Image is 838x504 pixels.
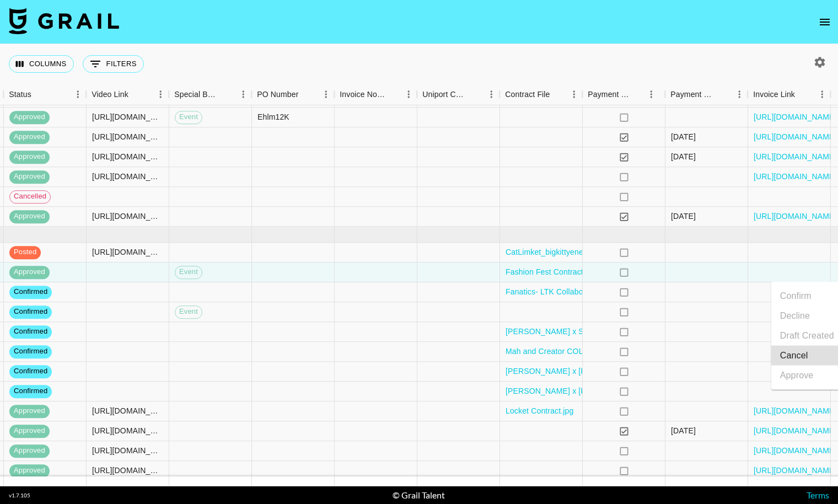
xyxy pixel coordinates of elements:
span: approved [9,171,50,182]
button: Sort [550,87,566,102]
span: approved [9,426,50,436]
div: Contract File [505,84,550,105]
button: Sort [631,87,646,102]
div: https://www.tiktok.com/@bigkittyenergy/video/7559634640672247054?_r=1&_t=ZT-90REYW3VNOg [92,247,163,258]
button: Menu [643,86,659,103]
span: approved [9,406,50,416]
button: Menu [152,86,169,103]
button: Sort [716,87,731,102]
div: 10/6/2025 [671,211,696,222]
button: Sort [468,87,483,102]
button: Select columns [9,55,74,73]
span: Event [175,307,202,317]
a: [PERSON_NAME] x [PERSON_NAME] Contract.docx [506,386,694,397]
div: Payment Sent Date [670,84,716,105]
button: Menu [566,86,582,103]
span: approved [9,267,50,277]
img: Grail Talent [9,8,119,34]
button: Menu [318,86,334,103]
div: PO Number [251,84,334,105]
span: confirmed [9,307,52,317]
div: https://www.tiktok.com/@elainabaughh/video/7552995842513243447?is_from_webapp=1&sender_device=pc&... [92,211,163,222]
div: Uniport Contact Email [417,84,499,105]
div: https://www.tiktok.com/@elainabaughh/video/7558332548619832589?lang=en [92,426,163,437]
a: Mah and Creator COLLABORATION AGREEMENT.pdf [506,346,697,357]
button: Menu [731,86,748,103]
div: 10/10/2025 [671,426,696,437]
button: Sort [299,87,314,102]
div: https://www.tiktok.com/@emmalipkkin/video/7558555088004893965?is_from_webapp=1&sender_device=pc&w... [92,406,163,417]
a: [PERSON_NAME] x Slip Collaboration - October Creator Agreement.pdf [506,326,758,337]
button: Sort [128,87,144,102]
div: Invoice Notes [340,84,385,105]
div: https://www.tiktok.com/@bigkittyenergy/video/7549197509285973262 [92,152,163,163]
a: [URL][DOMAIN_NAME] [754,426,837,437]
span: approved [9,152,50,162]
a: [URL][DOMAIN_NAME] [754,211,837,222]
div: Uniport Contact Email [422,84,468,105]
a: [PERSON_NAME] x [PERSON_NAME] Contract.docx [506,366,694,377]
a: [URL][DOMAIN_NAME] [754,112,837,123]
div: https://www.tiktok.com/@bigkittyenergy/video/7553345874403839287?is_from_webapp=1&sender_device=p... [92,112,163,123]
a: [URL][DOMAIN_NAME] [754,446,837,457]
button: Sort [31,87,47,102]
button: Sort [219,87,235,102]
div: Contract File [499,84,582,105]
span: Event [175,267,202,277]
button: Menu [235,86,251,103]
div: https://www.tiktok.com/@elainabaughh/video/7553765933987269901?is_from_webapp=1&sender_device=pc&... [92,171,163,183]
span: approved [9,132,50,142]
button: open drawer [814,11,836,33]
a: Fanatics- LTK Collaboration.pdf [506,287,616,298]
button: Menu [483,86,499,103]
button: Menu [814,86,830,103]
span: confirmed [9,366,52,377]
div: Video Link [92,84,128,105]
span: confirmed [9,346,52,357]
div: Invoice Link [748,84,830,105]
div: Invoice Notes [334,84,417,105]
a: Fashion Fest Contract.pdf [506,267,597,278]
span: approved [9,112,50,122]
span: confirmed [9,287,52,297]
div: Special Booking Type [169,84,251,105]
a: [URL][DOMAIN_NAME] [754,171,837,183]
button: Menu [400,86,417,103]
div: 9/25/2025 [671,132,696,143]
a: Locket Contract.jpg [506,406,573,417]
span: confirmed [9,326,52,337]
button: Show filters [83,55,144,73]
span: Event [175,112,202,122]
div: Payment Sent [582,84,665,105]
div: Ehlm12K [257,112,289,123]
div: PO Number [257,84,298,105]
a: [URL][DOMAIN_NAME] [754,132,837,143]
div: https://www.tiktok.com/@janayleee/video/7558219963794869559 [92,446,163,457]
button: Sort [795,87,810,102]
div: v 1.7.105 [9,492,30,499]
div: Invoice Link [753,84,795,105]
div: Special Booking Type [174,84,219,105]
span: cancelled [10,191,50,202]
div: Status [9,84,31,105]
div: Payment Sent [588,84,631,105]
span: confirmed [9,386,52,396]
span: approved [9,446,50,456]
div: Video Link [86,84,169,105]
a: [URL][DOMAIN_NAME] [754,406,837,417]
a: [URL][DOMAIN_NAME] [754,465,837,476]
div: https://www.tiktok.com/@bigkittyenergy/video/7550724843222617399?_r=1&_t=ZT-8zmQBADrtuZ [92,132,163,143]
a: Terms [807,490,829,500]
div: 9/19/2025 [671,152,696,163]
a: CatLimket_bigkittyenergy - Mirror Creator Contract.pdf [506,247,696,258]
span: approved [9,465,50,476]
button: Menu [69,86,86,103]
div: Status [3,84,86,105]
span: posted [9,247,41,258]
div: https://www.tiktok.com/@janayleee/photo/7559252557789482254 [92,465,163,476]
span: approved [9,211,50,222]
div: © Grail Talent [393,490,445,501]
a: [URL][DOMAIN_NAME] [754,152,837,163]
div: Payment Sent Date [665,84,748,105]
button: Sort [385,87,400,102]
